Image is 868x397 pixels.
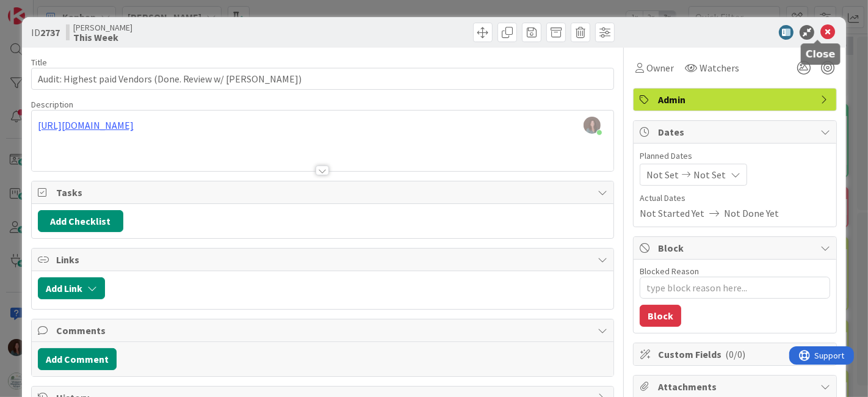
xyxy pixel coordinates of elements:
span: Block [658,241,814,255]
img: OCY08dXc8IdnIpmaIgmOpY5pXBdHb5bl.jpg [584,117,601,134]
span: [PERSON_NAME] [73,23,132,32]
label: Blocked Reason [640,266,699,277]
span: Tasks [56,185,592,200]
span: Dates [658,125,814,139]
span: Not Set [693,167,726,182]
label: Title [31,57,47,68]
span: Not Started Yet [640,206,704,220]
b: This Week [73,32,132,42]
span: ID [31,25,60,40]
h5: Close [806,48,836,60]
span: Owner [646,60,674,75]
b: 2737 [40,26,60,38]
span: Admin [658,92,814,107]
span: Description [31,99,73,110]
button: Add Comment [38,348,117,370]
span: Not Done Yet [724,206,779,220]
a: [URL][DOMAIN_NAME] [38,119,134,131]
span: Attachments [658,379,814,394]
span: ( 0/0 ) [725,348,745,360]
button: Add Checklist [38,210,123,232]
button: Add Link [38,277,105,299]
span: Links [56,252,592,267]
input: type card name here... [31,68,615,90]
button: Block [640,305,681,327]
span: Actual Dates [640,192,830,205]
span: Watchers [700,60,739,75]
span: Support [26,2,56,16]
span: Comments [56,323,592,338]
span: Custom Fields [658,347,814,362]
span: Not Set [646,167,679,182]
span: Planned Dates [640,150,830,162]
